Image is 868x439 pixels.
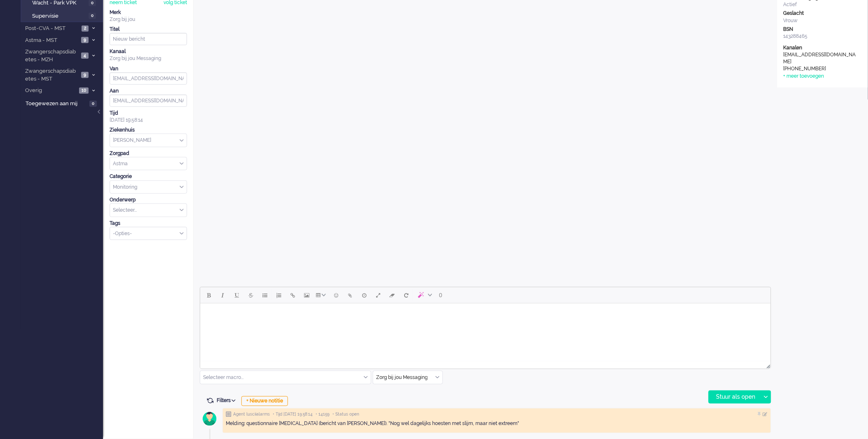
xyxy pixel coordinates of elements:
[89,13,96,19] span: 0
[332,411,359,417] span: • Status open
[81,53,89,59] span: 4
[110,110,187,124] div: [DATE] 19:58:14
[110,65,187,72] div: Van
[286,288,300,302] button: Insert/edit link
[385,288,399,302] button: Clear formatting
[24,25,79,32] span: Post-CVA - MST
[89,101,97,107] span: 0
[110,9,187,16] div: Merk
[314,288,329,302] button: Table
[300,288,314,302] button: Insert/edit image
[24,48,79,63] span: Zwangerschapsdiabetes - MZH
[258,288,272,302] button: Bullet list
[24,37,79,44] span: Astma - MST
[357,288,371,302] button: Delay message
[784,17,862,24] div: Vrouw
[199,409,220,429] img: avatar
[110,127,187,134] div: Ziekenhuis
[371,288,385,302] button: Fullscreen
[316,411,330,417] span: • 14159
[217,397,239,403] span: Filters
[82,25,89,32] span: 2
[110,48,187,55] div: Kanaal
[230,288,244,302] button: Underline
[343,288,357,302] button: Add attachment
[216,288,230,302] button: Italic
[435,288,446,302] button: 0
[273,411,313,417] span: • Tijd [DATE] 19:58:14
[202,288,216,302] button: Bold
[110,227,187,240] div: Select Tags
[110,110,187,117] div: Tijd
[244,288,258,302] button: Strikethrough
[709,391,760,403] div: Stuur als open
[439,292,442,298] span: 0
[784,10,862,17] div: Geslacht
[32,12,87,20] span: Supervisie
[24,67,79,83] span: Zwangerschapsdiabetes - MST
[110,16,187,23] div: Zorg bij jou
[764,361,771,369] div: Resize
[399,288,413,302] button: Reset content
[110,55,187,62] div: Zorg bij jou Messaging
[24,99,103,108] a: Toegewezen aan mij 0
[81,37,89,43] span: 9
[110,173,187,180] div: Categorie
[784,44,862,51] div: Kanalen
[26,100,87,108] span: Toegewezen aan mij
[241,396,288,406] div: + Nieuwe notitie
[784,1,862,8] div: Actief
[784,73,824,80] div: + meer toevoegen
[784,65,858,72] div: [PHONE_NUMBER]
[79,88,89,94] span: 10
[110,196,187,203] div: Onderwerp
[784,26,862,33] div: BSN
[413,288,435,302] button: AI
[784,33,862,40] div: 143288465
[110,150,187,157] div: Zorgpad
[272,288,286,302] button: Numbered list
[110,88,187,95] div: Aan
[110,220,187,227] div: Tags
[784,51,858,65] div: [EMAIL_ADDRESS][DOMAIN_NAME]
[24,11,102,20] a: Supervisie 0
[200,303,771,361] iframe: Rich Text Area
[226,411,232,417] img: ic_note_grey.svg
[24,87,77,95] span: Overig
[233,411,270,417] span: Agent lusciialarms
[110,26,187,33] div: Titel
[226,420,768,427] div: Melding: questionnaire [MEDICAL_DATA] (bericht van [PERSON_NAME]). "Nog wel dagelijks hoesten met...
[329,288,343,302] button: Emoticons
[81,72,89,78] span: 9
